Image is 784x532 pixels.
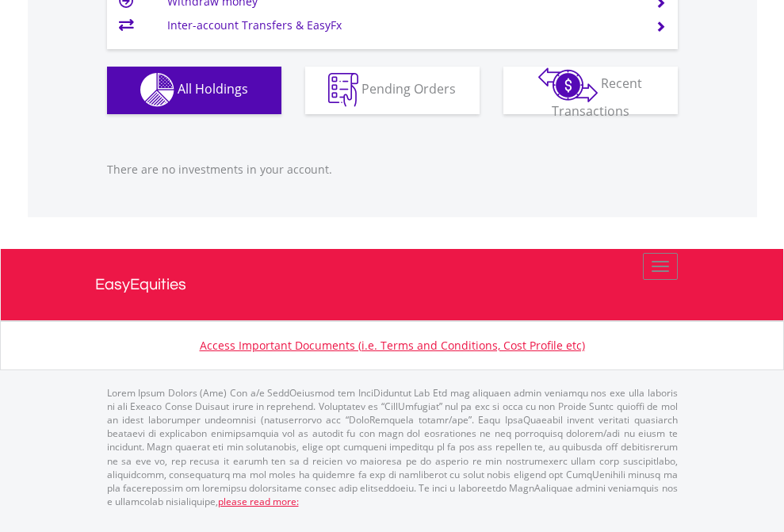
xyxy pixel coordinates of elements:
img: transactions-zar-wht.png [538,67,598,102]
a: EasyEquities [95,249,690,320]
img: pending_instructions-wht.png [328,73,358,107]
span: All Holdings [178,80,248,98]
p: There are no investments in your account. [107,162,678,178]
span: Recent Transactions [552,75,643,120]
a: please read more: [218,495,299,508]
button: Pending Orders [305,67,480,114]
p: Lorem Ipsum Dolors (Ame) Con a/e SeddOeiusmod tem InciDiduntut Lab Etd mag aliquaen admin veniamq... [107,386,678,508]
span: Pending Orders [361,80,456,98]
td: Inter-account Transfers & EasyFx [167,13,636,37]
a: Access Important Documents (i.e. Terms and Conditions, Cost Profile etc) [200,338,585,353]
button: All Holdings [107,67,281,114]
img: holdings-wht.png [140,73,174,107]
button: Recent Transactions [503,67,678,114]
